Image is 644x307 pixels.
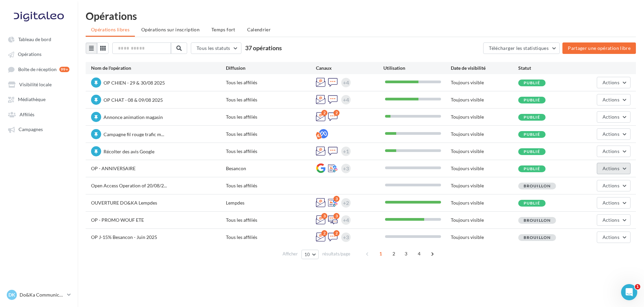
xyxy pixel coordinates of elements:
span: Actions [603,183,619,188]
button: Actions [597,180,631,191]
span: Tableau de bord [18,36,51,42]
div: 2 [333,230,340,236]
div: +3 [343,233,349,242]
span: Brouillon [524,183,551,188]
span: OP - PROMO WOUF ETE [91,217,144,223]
div: Opérations [86,11,636,21]
div: +4 [343,78,349,87]
span: Brouillon [524,218,551,223]
span: Actions [603,97,619,102]
span: Campagne fil rouge trafic m... [104,131,164,137]
button: Actions [597,232,631,243]
span: Tous les statuts [197,45,230,51]
span: 3 [401,248,411,259]
div: Toujours visible [451,131,518,137]
span: Publié [524,201,540,206]
span: Annonce animation magasin [104,114,163,120]
div: Besancon [226,165,316,172]
div: 2 [333,110,340,116]
span: OUVERTURE DO&KA Lempdes [91,200,157,206]
div: +2 [343,198,349,208]
div: +4 [343,95,349,104]
div: Tous les affiliés [226,217,316,223]
span: Récolter des avis Google [104,149,154,154]
div: Tous les affiliés [226,148,316,155]
span: Actions [603,148,619,154]
span: Actions [603,234,619,240]
div: Diffusion [226,65,316,71]
div: +4 [343,215,349,225]
span: Télécharger les statistiques [489,45,549,51]
span: Publié [524,80,540,85]
div: 3 [333,196,340,202]
div: Tous les affiliés [226,96,316,103]
div: Toujours visible [451,199,518,206]
div: Tous les affiliés [226,234,316,241]
button: Actions [597,163,631,174]
span: 37 opérations [245,44,282,52]
span: 2 [388,248,399,259]
span: Actions [603,200,619,206]
span: Publié [524,149,540,154]
span: Open Access Operation of 20/08/2... [91,183,167,188]
span: OP CHAT - 08 & 09/08 2025 [104,97,163,103]
a: Tableau de bord [4,33,74,45]
span: Opérations [18,52,41,57]
div: Toujours visible [451,234,518,241]
a: Visibilité locale [4,78,74,90]
div: Toujours visible [451,217,518,223]
p: Do&Ka Communication [20,291,64,298]
div: Lempdes [226,199,316,206]
div: Tous les affiliés [226,79,316,86]
button: Partager une opération libre [562,42,636,54]
span: 1 [635,284,640,289]
div: Utilisation [383,65,451,71]
button: Actions [597,197,631,209]
a: Campagnes [4,123,74,135]
a: Boîte de réception 99+ [4,63,74,75]
span: résultats/page [322,251,350,257]
span: OP - ANNIVERSAIRE [91,165,136,171]
div: Tous les affiliés [226,131,316,137]
span: Boîte de réception [18,66,57,72]
button: Télécharger les statistiques [483,42,560,54]
span: Brouillon [524,235,551,240]
span: Publié [524,97,540,102]
span: Médiathèque [18,97,46,102]
a: Opérations [4,48,74,60]
a: DK Do&Ka Communication [5,288,72,301]
button: Actions [597,214,631,226]
a: Médiathèque [4,93,74,105]
span: 1 [375,248,386,259]
span: Afficher [283,251,298,257]
div: Date de visibilité [451,65,518,71]
div: Canaux [316,65,383,71]
div: +3 [343,164,349,173]
span: DK [8,291,15,298]
button: Actions [597,128,631,140]
span: Actions [603,165,619,171]
span: Publié [524,166,540,171]
span: Campagnes [19,127,43,132]
div: Toujours visible [451,182,518,189]
div: Toujours visible [451,165,518,172]
span: Publié [524,132,540,137]
button: Actions [597,94,631,105]
a: Affiliés [4,108,74,120]
div: 99+ [59,67,69,72]
span: OP CHIEN - 29 & 30/08 2025 [104,80,165,86]
button: Actions [597,77,631,88]
div: 3 [333,213,340,219]
div: 2 [321,230,327,236]
span: Visibilité locale [19,82,52,87]
span: OP J-15% Besancon - Juin 2025 [91,234,157,240]
iframe: Intercom live chat [621,284,637,300]
span: Opérations sur inscription [141,27,200,32]
span: Actions [603,80,619,85]
button: Actions [597,146,631,157]
button: Actions [597,111,631,123]
div: Toujours visible [451,79,518,86]
span: Actions [603,217,619,223]
div: Toujours visible [451,96,518,103]
div: Toujours visible [451,114,518,120]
